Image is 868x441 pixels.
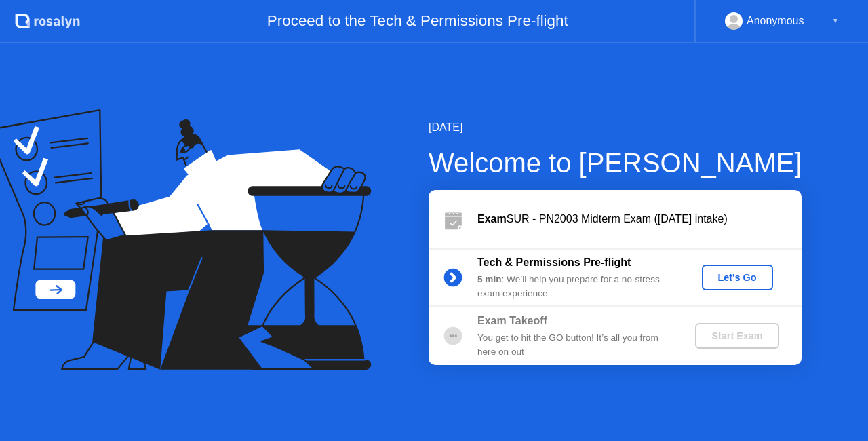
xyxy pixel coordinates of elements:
b: Exam Takeoff [477,315,547,326]
b: Exam [477,213,507,225]
div: Let's Go [707,272,768,283]
div: Anonymous [747,12,804,30]
div: SUR - PN2003 Midterm Exam ([DATE] intake) [477,211,802,227]
button: Start Exam [695,323,778,349]
b: 5 min [477,274,502,284]
div: You get to hit the GO button! It’s all you from here on out [477,331,673,359]
div: : We’ll help you prepare for a no-stress exam experience [477,273,673,301]
b: Tech & Permissions Pre-flight [477,256,631,268]
div: [DATE] [429,119,802,136]
button: Let's Go [702,265,773,290]
div: Start Exam [701,330,773,341]
div: Welcome to [PERSON_NAME] [429,142,802,183]
div: ▼ [832,12,839,30]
